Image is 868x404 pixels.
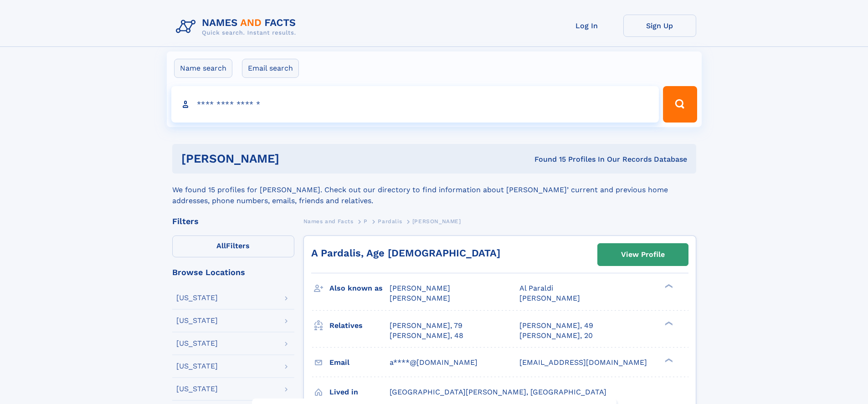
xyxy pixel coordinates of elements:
[407,154,687,164] div: Found 15 Profiles In Our Records Database
[621,244,665,265] div: View Profile
[176,363,218,370] div: [US_STATE]
[378,215,402,227] a: Pardalis
[364,218,368,225] span: P
[329,281,390,296] h3: Also known as
[598,244,688,266] a: View Profile
[329,384,390,400] h3: Lived in
[550,15,623,37] a: Log In
[242,59,299,78] label: Email search
[519,321,593,331] a: [PERSON_NAME], 49
[174,59,232,78] label: Name search
[663,283,673,289] div: ❯
[303,215,354,227] a: Names and Facts
[172,268,294,276] div: Browse Locations
[171,86,659,123] input: search input
[176,294,218,302] div: [US_STATE]
[329,355,390,370] h3: Email
[663,86,697,123] button: Search Button
[181,153,407,164] h1: [PERSON_NAME]
[519,294,580,302] span: [PERSON_NAME]
[412,218,461,225] span: [PERSON_NAME]
[623,15,696,37] a: Sign Up
[176,317,218,324] div: [US_STATE]
[364,215,368,227] a: P
[176,340,218,347] div: [US_STATE]
[216,241,226,250] span: All
[390,321,462,331] a: [PERSON_NAME], 79
[663,320,673,326] div: ❯
[663,357,673,363] div: ❯
[311,247,500,259] a: A Pardalis, Age [DEMOGRAPHIC_DATA]
[519,284,553,292] span: Al Paraldi
[172,15,303,39] img: Logo Names and Facts
[390,331,463,341] a: [PERSON_NAME], 48
[172,235,294,257] label: Filters
[519,358,647,367] span: [EMAIL_ADDRESS][DOMAIN_NAME]
[378,218,402,225] span: Pardalis
[329,318,390,333] h3: Relatives
[390,388,606,396] span: [GEOGRAPHIC_DATA][PERSON_NAME], [GEOGRAPHIC_DATA]
[172,174,696,206] div: We found 15 profiles for [PERSON_NAME]. Check out our directory to find information about [PERSON...
[176,385,218,393] div: [US_STATE]
[390,294,450,302] span: [PERSON_NAME]
[390,284,450,292] span: [PERSON_NAME]
[519,331,593,341] a: [PERSON_NAME], 20
[172,217,294,225] div: Filters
